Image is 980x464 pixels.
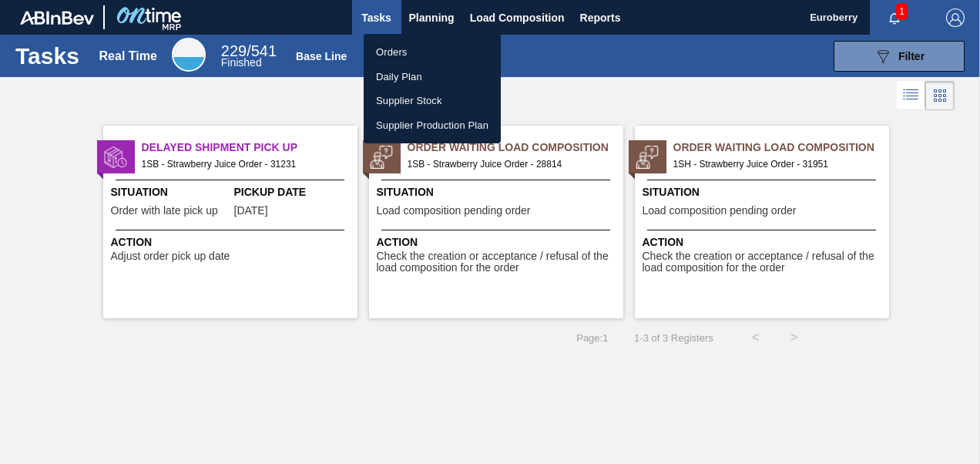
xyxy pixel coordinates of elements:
a: Supplier Production Plan [364,113,501,138]
a: Orders [364,40,501,65]
a: Daily Plan [364,65,501,89]
a: Supplier Stock [364,89,501,113]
